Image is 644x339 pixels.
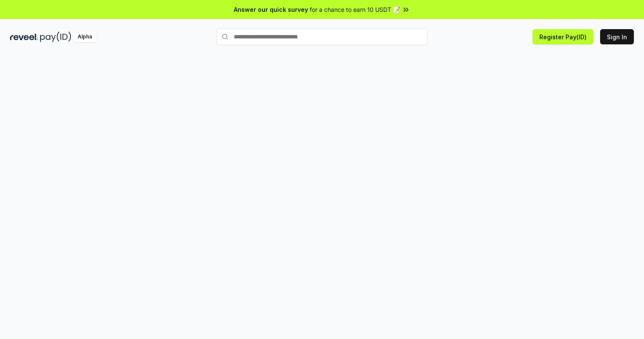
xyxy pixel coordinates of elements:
[234,5,308,14] span: Answer our quick survey
[10,32,38,42] img: reveel_dark
[533,29,593,44] button: Register Pay(ID)
[40,32,71,42] img: pay_id
[600,29,634,44] button: Sign In
[73,32,97,42] div: Alpha
[310,5,400,14] span: for a chance to earn 10 USDT 📝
